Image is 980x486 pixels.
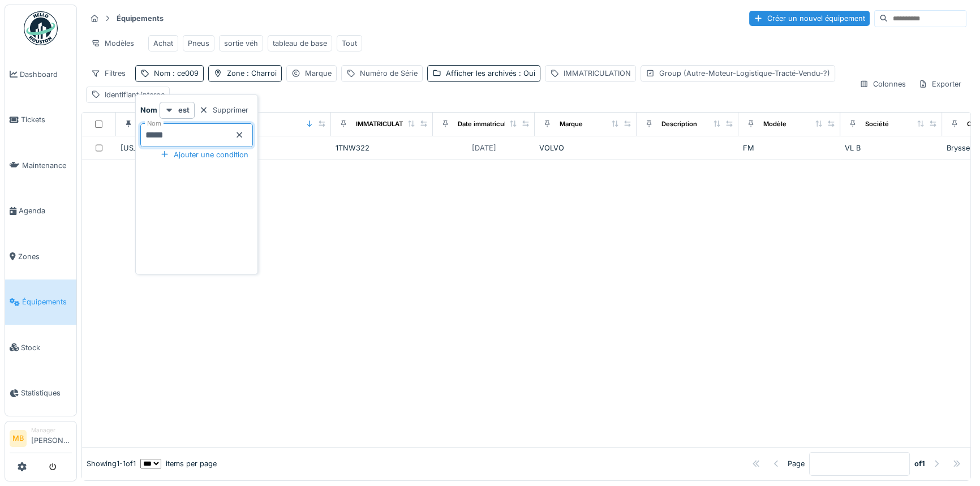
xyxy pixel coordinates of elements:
[24,11,58,45] img: Badge_color-CXgf-gQk.svg
[20,69,72,80] span: Dashboard
[342,38,357,49] div: Tout
[31,426,72,450] li: [PERSON_NAME]
[19,205,72,216] span: Agenda
[86,35,139,51] div: Modèles
[112,13,168,24] strong: Équipements
[564,68,631,79] div: IMMATRICULATION
[336,143,428,153] div: 1TNW322
[845,143,938,153] div: VL B
[517,69,535,78] span: : Oui
[154,68,199,79] div: Nom
[145,119,164,128] label: Nom
[356,119,415,129] div: IMMATRICULATION
[244,69,277,78] span: : Charroi
[224,38,258,49] div: sortie véh
[86,65,131,81] div: Filtres
[121,143,213,153] div: [US_VEHICLE_IDENTIFICATION_NUMBER]
[195,102,253,118] div: Supprimer
[188,38,209,49] div: Pneus
[788,458,805,469] div: Page
[178,105,190,115] strong: est
[659,68,830,79] div: Group (Autre-Moteur-Logistique-Tracté-Vendu-?)
[854,76,911,92] div: Colonnes
[21,114,72,125] span: Tickets
[105,89,165,100] div: Identifiant interne
[87,458,136,469] div: Showing 1 - 1 of 1
[446,68,535,79] div: Afficher les archivés
[153,38,173,49] div: Achat
[360,68,418,79] div: Numéro de Série
[10,430,27,447] li: MB
[539,143,632,153] div: VOLVO
[156,147,253,162] div: Ajouter une condition
[227,68,277,79] div: Zone
[763,119,786,129] div: Modèle
[21,342,72,353] span: Stock
[743,143,836,153] div: FM
[472,143,496,153] div: [DATE]
[749,11,870,26] div: Créer un nouvel équipement
[18,251,72,262] span: Zones
[31,426,72,435] div: Manager
[273,38,327,49] div: tableau de base
[913,76,966,92] div: Exporter
[21,388,72,398] span: Statistiques
[305,68,332,79] div: Marque
[22,296,72,307] span: Équipements
[914,458,925,469] strong: of 1
[661,119,697,129] div: Description
[140,105,157,115] strong: Nom
[865,119,889,129] div: Société
[170,69,199,78] span: : ce009
[140,458,217,469] div: items per page
[22,160,72,171] span: Maintenance
[458,119,540,129] div: Date immatriculation (1ere)
[560,119,583,129] div: Marque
